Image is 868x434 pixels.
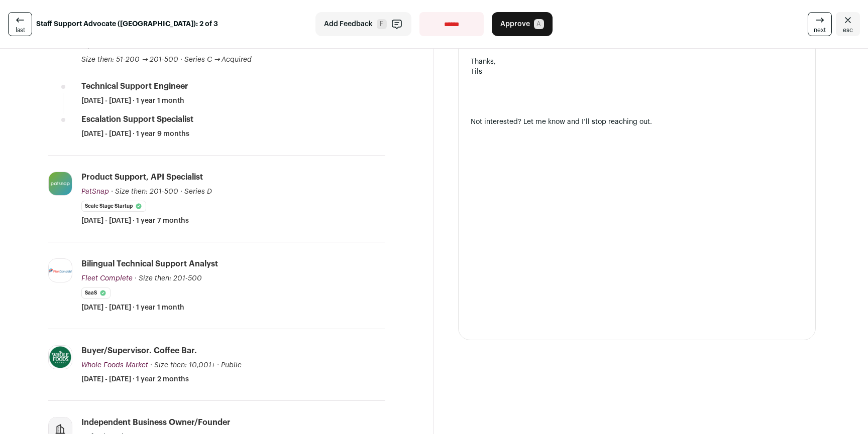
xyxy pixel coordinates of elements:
span: [DATE] - [DATE] · 1 year 1 month [81,303,184,313]
span: Add Feedback [324,19,373,29]
span: · Size then: 10,001+ [150,362,215,369]
span: next [814,26,826,34]
a: next [808,12,832,36]
span: · [217,360,219,370]
span: Public [221,362,242,369]
div: Thanks, [471,57,803,67]
img: 4c8a9cc3e98b76c11767d1a0da17f210f7eab571224d1c419ed9207eee486cd3.jpg [49,172,72,195]
span: Series D [184,188,212,195]
a: Close [836,12,860,36]
span: last [16,26,25,34]
li: Scale Stage Startup [81,201,146,212]
div: Technical Support Engineer [81,81,188,92]
img: dbfa6296392d1b4476443fc6543422bee1d36b07e331b838555bd9eea7541b1f.png [49,268,72,273]
button: Add Feedback F [315,12,411,36]
span: A [534,19,544,29]
span: Approve [500,19,530,29]
span: · [180,55,182,65]
button: Approve A [492,12,553,36]
span: PatSnap [81,188,109,195]
span: Size then: 51-200 → 201-500 [81,56,178,63]
span: esc [843,26,853,34]
span: [DATE] - [DATE] · 1 year 7 months [81,216,189,226]
span: Whole Foods Market [81,362,148,369]
div: Bilingual Technical Support Analyst [81,258,218,269]
img: 1aed9530b119396f85c1c00bf2591b05e7d00c7ae29c61e41d3206ba42837e7f.jpg [49,346,72,369]
span: · Size then: 201-500 [135,275,202,282]
li: SaaS [81,287,111,299]
span: [DATE] - [DATE] · 1 year 1 month [81,96,184,106]
span: Fleet Complete [81,275,133,282]
span: · Size then: 201-500 [111,188,178,195]
span: F [377,19,387,29]
div: Not interested? Let me know and I’ll stop reaching out. [471,117,803,127]
div: Product Support, API Specialist [81,172,203,183]
div: Independent Business Owner/Founder [81,417,231,428]
strong: Staff Support Advocate ([GEOGRAPHIC_DATA]): 2 of 3 [36,19,218,29]
span: [DATE] - [DATE] · 1 year 2 months [81,374,189,384]
div: Buyer/Supervisor. Coffee Bar. [81,345,197,356]
span: Series C → Acquired [184,56,252,63]
span: [DATE] - [DATE] · 1 year 9 months [81,129,189,139]
span: · [180,187,182,197]
div: Tils [471,67,803,77]
div: Escalation Support Specialist [81,114,193,125]
a: last [8,12,32,36]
